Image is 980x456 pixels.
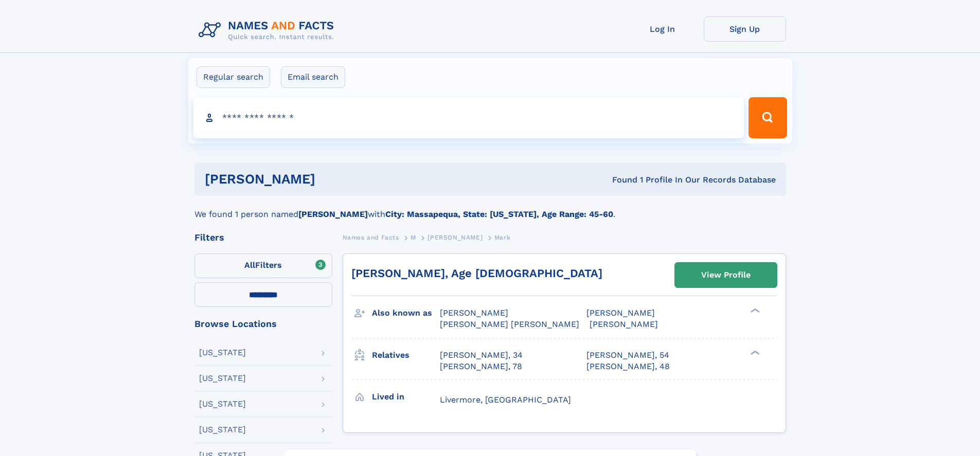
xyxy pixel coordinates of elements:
a: Names and Facts [343,231,399,244]
b: [PERSON_NAME] [298,209,368,219]
div: ❯ [748,307,760,314]
img: Logo Names and Facts [194,16,343,44]
a: M [411,231,416,244]
div: [US_STATE] [199,426,246,434]
h3: Also known as [372,304,440,322]
a: Log In [621,16,704,42]
label: Email search [281,66,345,88]
div: View Profile [701,263,751,287]
h3: Relatives [372,346,440,364]
a: [PERSON_NAME], 34 [440,350,523,361]
button: Search Button [749,97,787,138]
span: [PERSON_NAME] [440,308,508,318]
label: Regular search [197,66,270,88]
div: Browse Locations [194,319,332,329]
label: Filters [194,253,332,278]
a: [PERSON_NAME], Age [DEMOGRAPHIC_DATA] [351,267,602,280]
a: Sign Up [704,16,786,42]
a: [PERSON_NAME] [427,231,483,244]
h3: Lived in [372,388,440,406]
span: M [411,234,416,241]
h1: [PERSON_NAME] [205,173,464,186]
span: [PERSON_NAME] [586,308,655,318]
span: [PERSON_NAME] [427,234,483,241]
a: [PERSON_NAME], 48 [586,361,670,372]
div: Filters [194,233,332,242]
b: City: Massapequa, State: [US_STATE], Age Range: 45-60 [385,209,613,219]
div: We found 1 person named with . [194,196,786,221]
div: [US_STATE] [199,349,246,357]
div: Found 1 Profile In Our Records Database [464,174,776,186]
span: Livermore, [GEOGRAPHIC_DATA] [440,395,571,405]
span: Mark [494,234,510,241]
div: ❯ [748,349,760,356]
div: [US_STATE] [199,400,246,408]
a: View Profile [675,263,777,287]
a: [PERSON_NAME], 78 [440,361,522,372]
div: [US_STATE] [199,374,246,382]
input: search input [193,97,744,138]
a: [PERSON_NAME], 54 [586,350,669,361]
span: [PERSON_NAME] [590,319,658,329]
span: All [244,260,255,270]
span: [PERSON_NAME] [PERSON_NAME] [440,319,579,329]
